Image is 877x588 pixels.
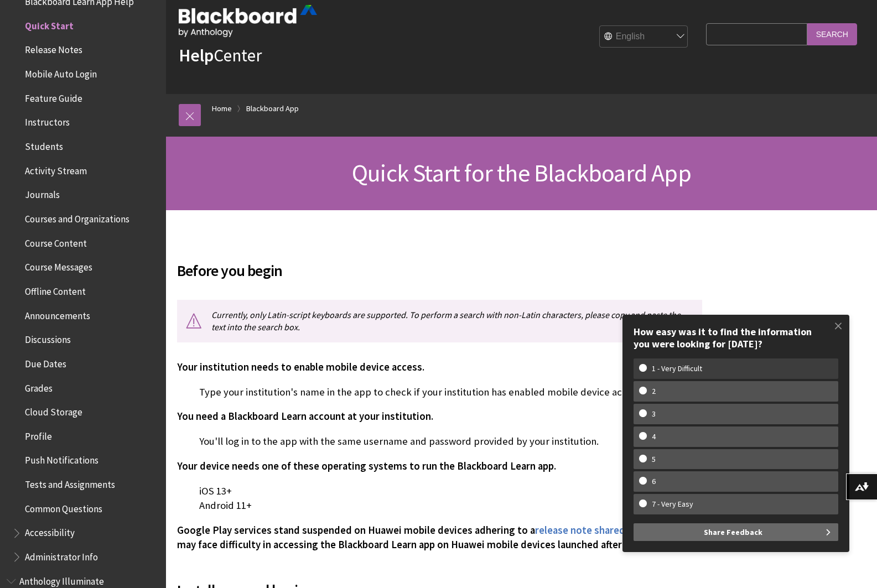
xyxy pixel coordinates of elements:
span: Your device needs one of these operating systems to run the Blackboard Learn app. [177,460,556,472]
w-span: 5 [639,455,668,464]
span: Release Notes [25,41,82,56]
span: Course Content [25,234,87,249]
span: You need a Blackboard Learn account at your institution. [177,410,433,423]
span: Due Dates [25,355,66,370]
span: Before you begin [177,259,702,282]
span: Mobile Auto Login [25,65,97,80]
p: Type your institution's name in the app to check if your institution has enabled mobile device ac... [177,385,702,399]
span: Announcements [25,306,90,321]
span: Your institution needs to enable mobile device access. [177,361,424,373]
span: release note shared on [DATE]. [535,524,674,537]
span: Administrator Info [25,548,98,563]
span: Instructors [25,113,70,128]
p: Currently, only Latin-script keyboards are supported. To perform a search with non-Latin characte... [177,300,702,342]
span: Push Notifications [25,451,98,466]
span: Courses and Organizations [25,210,129,225]
select: Site Language Selector [600,25,688,48]
span: Google Play services stand suspended on Huawei mobile devices adhering to a [177,524,535,537]
w-span: 1 - Very Difficult [639,364,715,373]
span: Tests and Assignments [25,475,115,490]
w-span: 3 [639,409,668,419]
span: Offline Content [25,282,86,297]
span: Course Messages [25,258,92,273]
p: iOS 13+ Android 11+ [177,484,702,513]
span: Discussions [25,330,71,345]
span: Journals [25,186,60,201]
a: release note shared on [DATE]. [535,524,674,537]
w-span: 2 [639,387,668,396]
span: Quick Start for the Blackboard App [352,158,691,188]
span: Anthology Illuminate [19,572,104,587]
span: Accessibility [25,524,75,539]
img: Blackboard by Anthology [179,5,317,37]
span: Feature Guide [25,89,82,104]
span: Students [25,137,63,152]
span: Profile [25,427,52,442]
w-span: 6 [639,477,668,486]
span: Quick Start [25,17,74,32]
span: Cloud Storage [25,403,82,418]
a: Blackboard App [246,102,299,116]
a: Home [212,102,232,116]
button: Share Feedback [634,523,838,541]
span: Grades [25,379,53,394]
span: Share Feedback [704,523,762,541]
strong: Help [179,44,214,66]
div: How easy was it to find the information you were looking for [DATE]? [634,326,838,350]
w-span: 7 - Very Easy [639,499,706,509]
a: HelpCenter [179,44,262,66]
span: Common Questions [25,499,102,514]
w-span: 4 [639,432,668,441]
input: Search [807,23,857,45]
p: You'll log in to the app with the same username and password provided by your institution. [177,434,702,449]
span: Activity Stream [25,162,87,176]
